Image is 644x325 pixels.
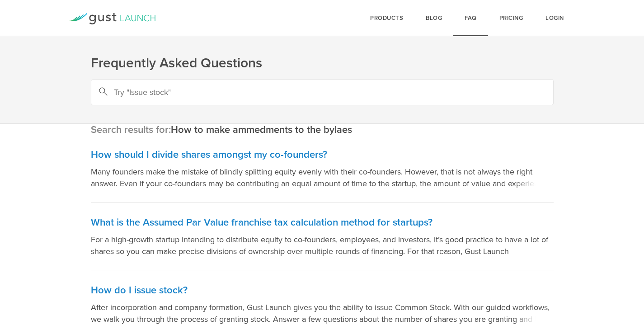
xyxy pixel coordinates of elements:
[91,79,554,105] input: Try "Issue stock"
[171,124,352,136] em: How to make ammedments to the bylaes
[91,301,554,325] p: After incorporation and company formation, Gust Launch gives you the ability to issue Common Stoc...
[91,284,554,297] h3: How do I issue stock?
[91,148,554,161] h3: How should I divide shares amongst my co-founders?
[91,207,554,270] a: What is the Assumed Par Value franchise tax calculation method for startups? For a high-growth st...
[91,54,554,72] h1: Frequently Asked Questions
[91,216,554,229] h3: What is the Assumed Par Value franchise tax calculation method for startups?
[91,139,554,203] a: How should I divide shares amongst my co-founders? Many founders make the mistake of blindly spli...
[91,124,554,136] h3: Search results for:
[91,166,554,189] p: Many founders make the mistake of blindly splitting equity evenly with their co-founders. However...
[91,234,554,257] p: For a high-growth startup intending to distribute equity to co-founders, employees, and investors...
